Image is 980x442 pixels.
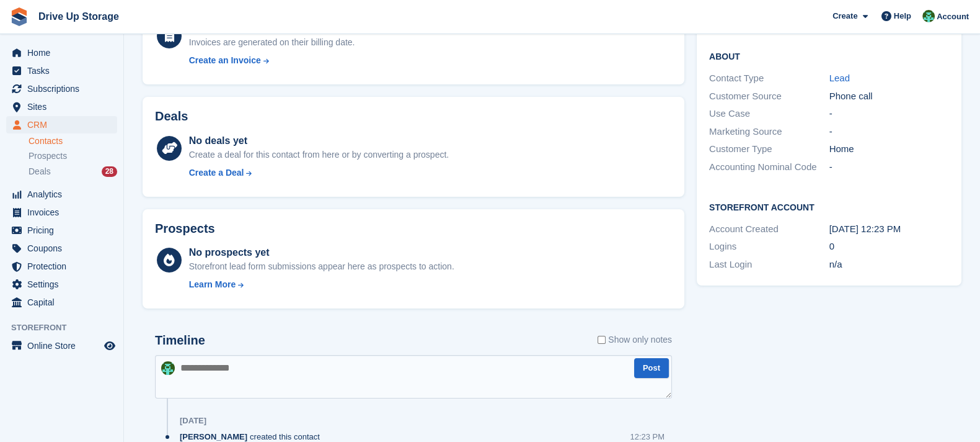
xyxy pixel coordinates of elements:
[709,201,949,213] h2: Storefront Account
[6,44,117,61] a: menu
[829,73,850,83] a: Lead
[829,142,950,156] div: Home
[29,166,51,178] span: Deals
[6,98,117,115] a: menu
[598,333,606,346] input: Show only notes
[894,10,911,22] span: Help
[27,337,102,354] span: Online Store
[155,333,205,348] h2: Timeline
[189,166,244,179] div: Create a Deal
[189,54,261,67] div: Create an Invoice
[829,125,950,139] div: -
[27,62,102,79] span: Tasks
[6,294,117,311] a: menu
[6,258,117,275] a: menu
[189,36,355,49] div: Invoices are generated on their billing date.
[189,278,236,291] div: Learn More
[634,358,669,379] button: Post
[6,80,117,97] a: menu
[27,258,102,275] span: Protection
[27,44,102,61] span: Home
[709,89,829,104] div: Customer Source
[937,11,969,23] span: Account
[598,333,672,346] label: Show only notes
[27,116,102,133] span: CRM
[189,148,449,161] div: Create a deal for this contact from here or by converting a prospect.
[6,276,117,293] a: menu
[829,240,950,254] div: 0
[189,260,454,273] div: Storefront lead form submissions appear here as prospects to action.
[11,322,123,334] span: Storefront
[709,71,829,86] div: Contact Type
[180,416,206,426] div: [DATE]
[10,7,29,26] img: stora-icon-8386f47178a22dfd0bd8f6a31ec36ba5ce8667c1dd55bd0f319d3a0aa187defe.svg
[6,337,117,354] a: menu
[829,89,950,104] div: Phone call
[27,186,102,203] span: Analytics
[709,258,829,272] div: Last Login
[189,133,449,148] div: No deals yet
[6,204,117,221] a: menu
[709,240,829,254] div: Logins
[189,245,454,260] div: No prospects yet
[829,258,950,272] div: n/a
[27,294,102,311] span: Capital
[709,160,829,174] div: Accounting Nominal Code
[155,109,188,124] h2: Deals
[27,204,102,221] span: Invoices
[189,278,454,291] a: Learn More
[27,240,102,257] span: Coupons
[29,165,117,178] a: Deals 28
[29,150,117,163] a: Prospects
[27,98,102,115] span: Sites
[922,10,935,22] img: Camille
[832,10,857,22] span: Create
[709,107,829,121] div: Use Case
[102,338,117,353] a: Preview store
[27,276,102,293] span: Settings
[6,62,117,79] a: menu
[27,80,102,97] span: Subscriptions
[189,166,449,179] a: Create a Deal
[29,150,67,162] span: Prospects
[27,222,102,239] span: Pricing
[709,222,829,237] div: Account Created
[189,54,355,67] a: Create an Invoice
[709,125,829,139] div: Marketing Source
[709,50,949,62] h2: About
[6,116,117,133] a: menu
[829,222,950,237] div: [DATE] 12:23 PM
[155,222,215,236] h2: Prospects
[6,222,117,239] a: menu
[29,135,117,147] a: Contacts
[709,142,829,156] div: Customer Type
[6,186,117,203] a: menu
[161,361,175,375] img: Camille
[829,160,950,174] div: -
[102,166,117,177] div: 28
[33,6,124,27] a: Drive Up Storage
[829,107,950,121] div: -
[6,240,117,257] a: menu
